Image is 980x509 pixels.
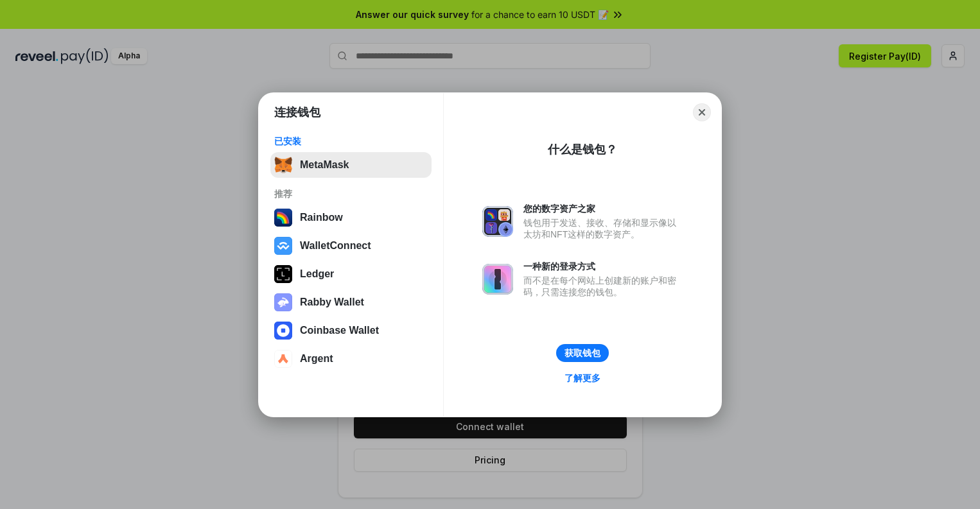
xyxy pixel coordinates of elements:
div: 一种新的登录方式 [523,261,683,272]
div: Ledger [300,268,334,280]
img: svg+xml,%3Csvg%20width%3D%2228%22%20height%3D%2228%22%20viewBox%3D%220%200%2028%2028%22%20fill%3D... [274,237,292,255]
button: Argent [270,346,432,372]
img: svg+xml,%3Csvg%20xmlns%3D%22http%3A%2F%2Fwww.w3.org%2F2000%2Fsvg%22%20width%3D%2228%22%20height%3... [274,265,292,283]
button: 获取钱包 [556,344,609,362]
img: svg+xml,%3Csvg%20width%3D%2228%22%20height%3D%2228%22%20viewBox%3D%220%200%2028%2028%22%20fill%3D... [274,350,292,368]
button: Rabby Wallet [270,289,432,315]
a: 了解更多 [557,370,608,386]
div: Rabby Wallet [300,297,364,308]
button: WalletConnect [270,233,432,259]
div: 您的数字资产之家 [523,203,683,214]
div: Rainbow [300,212,343,223]
img: svg+xml,%3Csvg%20xmlns%3D%22http%3A%2F%2Fwww.w3.org%2F2000%2Fsvg%22%20fill%3D%22none%22%20viewBox... [482,206,513,237]
div: Argent [300,353,333,365]
div: MetaMask [300,159,349,171]
button: Rainbow [270,205,432,230]
div: 获取钱包 [564,347,600,359]
img: svg+xml,%3Csvg%20fill%3D%22none%22%20height%3D%2233%22%20viewBox%3D%220%200%2035%2033%22%20width%... [274,156,292,174]
button: Ledger [270,261,432,287]
img: svg+xml,%3Csvg%20xmlns%3D%22http%3A%2F%2Fwww.w3.org%2F2000%2Fsvg%22%20fill%3D%22none%22%20viewBox... [274,293,292,311]
button: Close [693,103,711,121]
h1: 连接钱包 [274,105,320,120]
img: svg+xml,%3Csvg%20width%3D%2228%22%20height%3D%2228%22%20viewBox%3D%220%200%2028%2028%22%20fill%3D... [274,322,292,340]
div: 了解更多 [564,372,600,384]
div: 推荐 [274,188,428,200]
div: WalletConnect [300,240,371,252]
img: svg+xml,%3Csvg%20xmlns%3D%22http%3A%2F%2Fwww.w3.org%2F2000%2Fsvg%22%20fill%3D%22none%22%20viewBox... [482,264,513,295]
div: 已安装 [274,135,428,147]
div: Coinbase Wallet [300,325,379,336]
button: Coinbase Wallet [270,318,432,343]
div: 而不是在每个网站上创建新的账户和密码，只需连接您的钱包。 [523,275,683,298]
img: svg+xml,%3Csvg%20width%3D%22120%22%20height%3D%22120%22%20viewBox%3D%220%200%20120%20120%22%20fil... [274,209,292,227]
button: MetaMask [270,152,432,178]
div: 钱包用于发送、接收、存储和显示像以太坊和NFT这样的数字资产。 [523,217,683,240]
div: 什么是钱包？ [548,142,617,157]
